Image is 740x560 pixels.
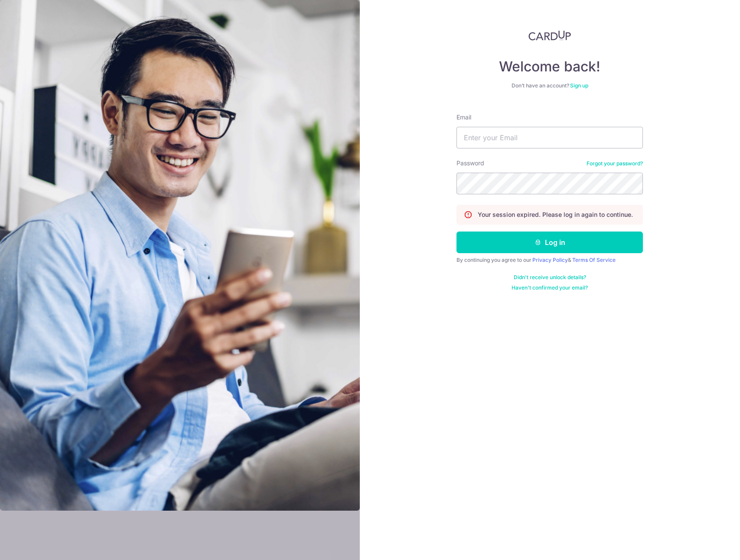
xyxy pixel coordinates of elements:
input: Enter your Email [456,127,643,148]
a: Haven't confirmed your email? [512,284,588,291]
div: By continuing you agree to our & [456,257,643,264]
p: Your session expired. Please log in again to continue. [478,210,633,219]
a: Forgot your password? [587,160,643,167]
a: Privacy Policy [532,257,568,263]
label: Email [456,113,471,122]
a: Terms Of Service [572,257,616,263]
img: CardUp Logo [528,30,571,41]
a: Didn't receive unlock details? [514,274,586,281]
button: Log in [456,232,643,253]
h4: Welcome back! [456,58,643,75]
a: Sign up [570,82,588,89]
label: Password [456,159,484,167]
div: Don’t have an account? [456,82,643,89]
